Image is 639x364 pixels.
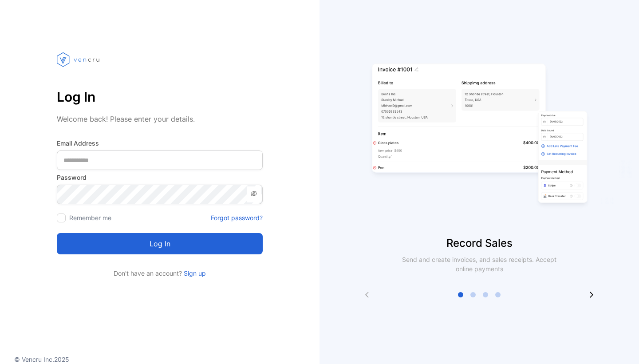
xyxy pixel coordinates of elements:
img: vencru logo [57,36,101,83]
a: Sign up [182,269,206,277]
a: Forgot password? [211,213,263,222]
label: Remember me [69,214,111,222]
label: Email Address [57,138,263,148]
img: slider image [368,36,590,235]
label: Password [57,173,263,182]
button: Log in [57,233,263,254]
p: Log In [57,86,263,107]
p: Record Sales [319,235,639,251]
p: Welcome back! Please enter your details. [57,114,263,124]
p: Send and create invoices, and sales receipts. Accept online payments [394,255,564,273]
p: Don't have an account? [57,269,263,278]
